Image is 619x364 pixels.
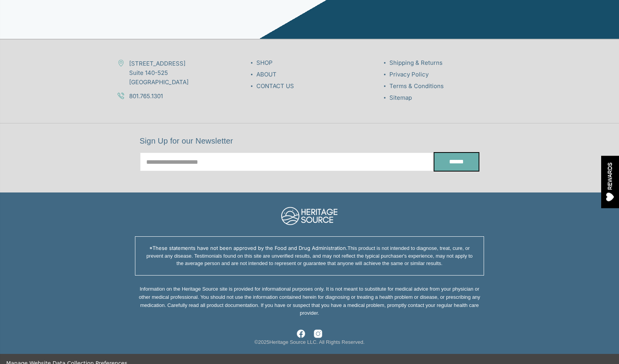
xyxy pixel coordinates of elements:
img: Instagram [313,329,323,338]
div: This product is not intended to diagnose, treat, cure, or prevent any disease. Testimonials found... [135,236,484,276]
a: ABOUT [256,71,277,78]
a: Privacy Policy [389,71,429,78]
a: 801.765.1301 [129,92,163,101]
div: © Heritage Source LLC. All Rights Reserved. [12,338,607,346]
span: 2025 [258,339,269,345]
a: CONTACT US [256,82,294,90]
div: Information on the Heritage Source site is provided for informational purposes only. It is not me... [135,285,484,317]
strong: *These statements have not been approved by the Food and Drug Administration. [149,245,348,251]
a: Terms & Conditions [389,82,444,90]
h5: Sign Up for our Newsletter [140,136,479,146]
a: Sitemap [389,94,412,101]
img: Facebook [296,329,306,338]
a: SHOP [256,59,273,66]
a: Shipping & Returns [389,59,443,66]
span: [STREET_ADDRESS] Suite 140-525 [GEOGRAPHIC_DATA] [129,59,188,87]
